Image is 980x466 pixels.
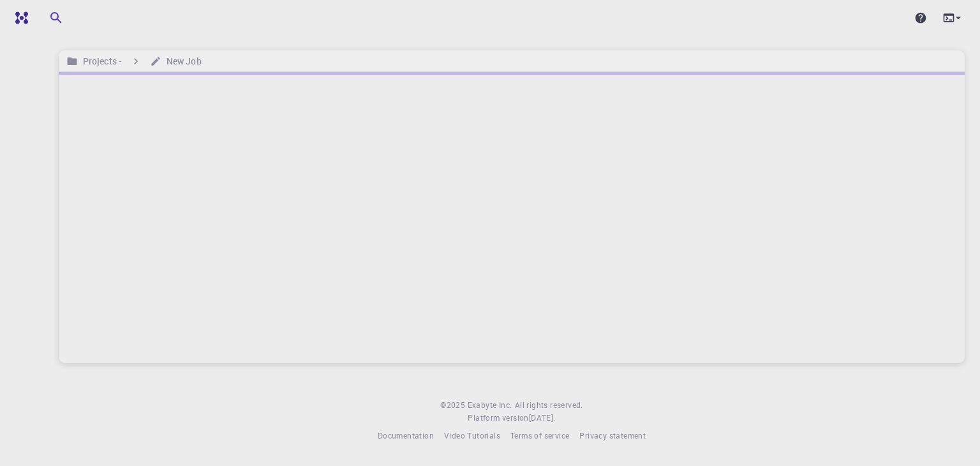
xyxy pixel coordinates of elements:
a: Terms of service [510,430,569,442]
span: Exabyte Inc. [468,400,512,410]
a: Documentation [378,430,434,442]
img: logo [10,11,28,24]
nav: breadcrumb [64,54,204,68]
a: [DATE]. [529,412,556,425]
span: Documentation [378,430,434,440]
span: [DATE] . [529,412,556,423]
span: Privacy statement [579,430,646,440]
span: Terms of service [510,430,569,440]
a: Privacy statement [579,430,646,442]
a: Exabyte Inc. [468,399,512,412]
span: All rights reserved. [515,399,583,412]
a: Video Tutorials [444,430,500,442]
span: Video Tutorials [444,430,500,440]
h6: New Job [161,54,202,68]
span: Platform version [468,412,528,425]
h6: Projects - [78,54,122,68]
span: © 2025 [440,399,467,412]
